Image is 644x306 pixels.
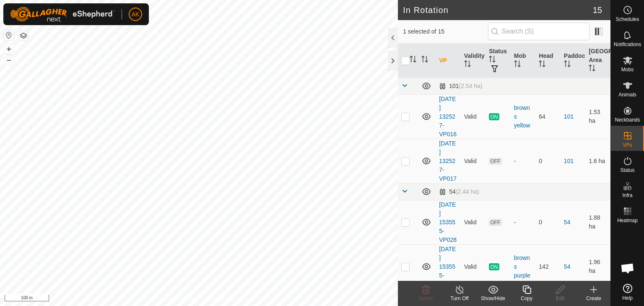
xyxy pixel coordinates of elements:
span: ON [489,263,499,270]
div: Open chat [615,256,640,281]
td: Valid [461,139,486,183]
span: Delete [419,296,434,301]
td: Valid [461,94,486,139]
td: 64 [535,94,561,139]
a: [DATE] 132527-VP017 [439,140,457,182]
td: 1.53 ha [585,94,610,139]
span: Heatmap [617,218,638,223]
th: Status [486,44,511,78]
div: browns purple [514,254,532,280]
td: 1.6 ha [585,139,610,183]
p-sorticon: Activate to sort [489,57,496,64]
span: Infra [622,193,632,198]
span: (2.54 ha) [459,83,482,89]
a: Privacy Policy [166,295,197,303]
a: 54 [564,219,571,226]
p-sorticon: Activate to sort [464,62,471,68]
th: [GEOGRAPHIC_DATA] Area [585,44,610,78]
a: [DATE] 132527-VP016 [439,96,457,137]
a: 54 [564,263,571,270]
span: 15 [593,4,602,16]
span: (2.44 ha) [456,188,479,195]
div: Edit [543,295,577,302]
div: Turn Off [443,295,476,302]
span: Notifications [614,42,641,47]
td: 142 [535,244,561,289]
span: Schedules [615,17,639,22]
input: Search (S) [488,23,589,40]
span: VPs [623,143,632,148]
h2: In Rotation [403,5,593,15]
div: 101 [439,83,482,90]
td: Valid [461,244,486,289]
span: ON [489,113,499,120]
div: 54 [439,188,479,195]
a: [DATE] 153555-VP029 [439,246,457,288]
img: Gallagher Logo [10,7,115,22]
div: - [514,218,532,227]
span: OFF [489,219,501,226]
div: Create [577,295,610,302]
th: Head [535,44,561,78]
th: Validity [461,44,486,78]
button: + [4,44,14,54]
a: 101 [564,113,574,120]
p-sorticon: Activate to sort [539,62,545,68]
p-sorticon: Activate to sort [421,57,428,64]
span: Help [622,296,633,301]
button: Reset Map [4,30,14,40]
span: Mobs [621,67,634,72]
a: [DATE] 153555-VP028 [439,201,457,243]
div: Copy [510,295,543,302]
span: AK [132,10,140,19]
span: OFF [489,158,501,165]
td: 0 [535,200,561,244]
p-sorticon: Activate to sort [410,57,416,64]
th: Paddock [561,44,586,78]
p-sorticon: Activate to sort [564,62,571,68]
span: 1 selected of 15 [403,27,488,36]
p-sorticon: Activate to sort [589,66,595,73]
td: 1.96 ha [585,244,610,289]
span: Animals [618,92,636,97]
button: Map Layers [18,31,29,41]
a: Contact Us [207,295,232,303]
span: Neckbands [615,117,640,122]
th: VP [436,44,461,78]
td: 0 [535,139,561,183]
button: – [4,55,14,65]
p-sorticon: Activate to sort [514,62,521,68]
div: browns yellow [514,104,532,130]
a: 101 [564,158,574,164]
div: - [514,157,532,166]
div: Show/Hide [476,295,510,302]
a: Help [611,280,644,304]
span: Status [620,168,634,173]
td: Valid [461,200,486,244]
th: Mob [511,44,536,78]
td: 1.88 ha [585,200,610,244]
